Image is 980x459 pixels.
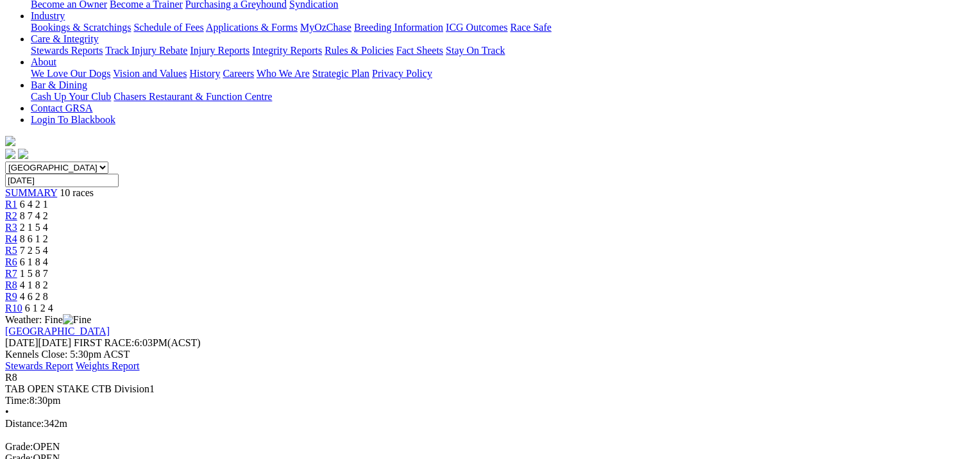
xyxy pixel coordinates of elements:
[20,256,48,267] span: 6 1 8 4
[5,256,17,267] a: R6
[31,68,110,79] a: We Love Our Dogs
[25,303,53,313] span: 6 1 2 4
[5,383,965,395] div: TAB OPEN STAKE CTB Division1
[5,268,17,279] a: R7
[18,149,28,159] img: twitter.svg
[74,337,201,348] span: 6:03PM(ACST)
[300,22,351,33] a: MyOzChase
[31,68,965,79] div: About
[31,33,99,44] a: Care & Integrity
[5,174,119,187] input: Select date
[76,360,140,371] a: Weights Report
[31,10,65,21] a: Industry
[396,45,443,56] a: Fact Sheets
[114,91,272,102] a: Chasers Restaurant & Function Centre
[190,45,249,56] a: Injury Reports
[5,418,965,430] div: 342m
[5,314,91,325] span: Weather: Fine
[5,349,965,360] div: Kennels Close: 5:30pm ACST
[5,360,73,371] a: Stewards Report
[5,199,17,210] a: R1
[5,441,965,453] div: OPEN
[31,45,965,56] div: Care & Integrity
[74,337,134,348] span: FIRST RACE:
[31,22,965,33] div: Industry
[20,222,48,233] span: 2 1 5 4
[5,418,44,429] span: Distance:
[5,187,57,198] a: SUMMARY
[20,233,48,244] span: 8 6 1 2
[31,91,965,103] div: Bar & Dining
[31,103,92,113] a: Contact GRSA
[60,187,94,198] span: 10 races
[252,45,322,56] a: Integrity Reports
[20,210,48,221] span: 8 7 4 2
[31,45,103,56] a: Stewards Reports
[206,22,298,33] a: Applications & Forms
[325,45,394,56] a: Rules & Policies
[20,280,48,290] span: 4 1 8 2
[446,45,505,56] a: Stay On Track
[20,268,48,279] span: 1 5 8 7
[257,68,310,79] a: Who We Are
[5,222,17,233] a: R3
[5,395,30,406] span: Time:
[5,303,22,313] a: R10
[189,68,220,79] a: History
[5,291,17,302] a: R9
[113,68,187,79] a: Vision and Values
[5,337,38,348] span: [DATE]
[133,22,203,33] a: Schedule of Fees
[5,372,17,383] span: R8
[20,245,48,256] span: 7 2 5 4
[31,114,115,125] a: Login To Blackbook
[5,326,110,337] a: [GEOGRAPHIC_DATA]
[31,22,131,33] a: Bookings & Scratchings
[5,406,9,417] span: •
[5,149,15,159] img: facebook.svg
[5,136,15,146] img: logo-grsa-white.png
[510,22,551,33] a: Race Safe
[5,441,33,452] span: Grade:
[223,68,254,79] a: Careers
[5,210,17,221] a: R2
[312,68,369,79] a: Strategic Plan
[372,68,432,79] a: Privacy Policy
[354,22,443,33] a: Breeding Information
[20,291,48,302] span: 4 6 2 8
[5,395,965,406] div: 8:30pm
[63,314,91,326] img: Fine
[5,337,71,348] span: [DATE]
[5,280,17,290] a: R8
[5,233,17,244] a: R4
[31,56,56,67] a: About
[105,45,187,56] a: Track Injury Rebate
[31,79,87,90] a: Bar & Dining
[5,245,17,256] a: R5
[446,22,507,33] a: ICG Outcomes
[20,199,48,210] span: 6 4 2 1
[31,91,111,102] a: Cash Up Your Club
